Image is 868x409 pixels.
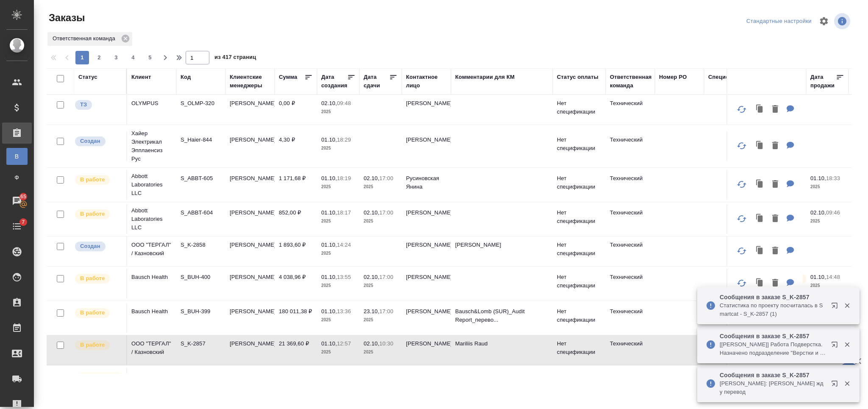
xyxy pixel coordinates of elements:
[402,204,451,234] td: [PERSON_NAME]
[364,217,398,225] p: 2025
[230,73,270,90] div: Клиентские менеджеры
[321,340,337,347] p: 01.10,
[364,281,398,290] p: 2025
[606,335,655,365] td: Технический
[752,275,768,292] button: Клонировать
[321,136,337,143] p: 01.10,
[606,170,655,200] td: Технический
[810,183,844,191] p: 2025
[275,95,317,125] td: 0,00 ₽
[131,339,172,356] p: ООО "ТЕРГАЛ" / Казновский
[606,303,655,333] td: Технический
[455,307,548,324] p: Bausch&Lomb (SUR)_Audit Report_перево...
[732,241,752,261] button: Обновить
[321,175,337,181] p: 01.10,
[80,175,105,184] p: В работе
[275,367,317,397] td: 2 482,92 ₽
[606,367,655,397] td: Технический
[364,308,379,314] p: 23.10,
[80,309,105,317] p: В работе
[402,367,451,397] td: Сныткина Юлия
[2,216,32,237] a: 7
[337,242,351,248] p: 14:24
[321,217,355,225] p: 2025
[321,73,347,90] div: Дата создания
[337,308,351,314] p: 13:36
[838,380,856,387] button: Закрыть
[279,73,297,81] div: Сумма
[321,348,355,356] p: 2025
[181,307,221,316] p: S_BUH-399
[321,373,337,379] p: 01.10,
[109,53,123,62] span: 3
[364,348,398,356] p: 2025
[275,170,317,200] td: 1 171,68 ₽
[181,273,221,281] p: S_BUH-400
[181,209,221,217] p: S_ABBT-604
[181,99,221,108] p: S_OLMP-320
[379,175,393,181] p: 17:00
[455,241,548,249] p: [PERSON_NAME]
[131,129,172,163] p: Хайер Электрикал Эпплаенсиз Рус
[406,73,447,90] div: Контактное лицо
[814,11,834,31] span: Настроить таблицу
[131,172,172,198] p: Abbott Laboratories LLC
[47,32,132,46] div: Ответственная команда
[321,308,337,314] p: 01.10,
[2,190,32,211] a: 65
[379,340,393,347] p: 10:30
[606,269,655,298] td: Технический
[708,73,750,81] div: Спецификация
[402,236,451,266] td: [PERSON_NAME]
[455,339,548,348] p: Mariliis Raud
[92,53,106,62] span: 2
[181,136,221,144] p: S_Haier-844
[606,236,655,266] td: Технический
[752,210,768,228] button: Клонировать
[826,375,846,395] button: Открыть в новой вкладке
[364,73,389,90] div: Дата сдачи
[810,175,826,181] p: 01.10,
[80,137,100,145] p: Создан
[834,13,852,29] span: Посмотреть информацию
[752,137,768,155] button: Клонировать
[810,274,826,280] p: 01.10,
[826,209,840,216] p: 09:46
[321,281,355,290] p: 2025
[74,209,122,220] div: Выставляет ПМ после принятия заказа от КМа
[337,274,351,280] p: 13:55
[455,73,515,81] div: Комментарии для КМ
[402,303,451,333] td: [PERSON_NAME]
[402,131,451,161] td: [PERSON_NAME]
[131,206,172,232] p: Abbott Laboratories LLC
[732,273,752,293] button: Обновить
[768,275,782,292] button: Удалить
[321,144,355,153] p: 2025
[321,249,355,258] p: 2025
[364,209,379,216] p: 02.10,
[131,241,172,258] p: ООО "ТЕРГАЛ" / Казновский
[181,339,221,348] p: S_K-2857
[402,95,451,125] td: [PERSON_NAME]
[80,242,100,250] p: Создан
[275,204,317,234] td: 852,00 ₽
[321,183,355,191] p: 2025
[402,170,451,200] td: Русиновская Янина
[321,209,337,216] p: 01.10,
[337,100,351,106] p: 09:48
[80,100,87,109] p: ТЗ
[181,73,191,81] div: Код
[553,204,606,234] td: Нет спецификации
[768,242,782,260] button: Удалить
[838,302,856,309] button: Закрыть
[321,100,337,106] p: 02.10,
[131,307,172,316] p: Bausch Health
[78,73,97,81] div: Статус
[225,303,275,333] td: [PERSON_NAME]
[606,204,655,234] td: Технический
[225,269,275,298] td: [PERSON_NAME]
[109,51,123,64] button: 3
[337,136,351,143] p: 18:29
[11,152,23,161] span: В
[379,209,393,216] p: 17:00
